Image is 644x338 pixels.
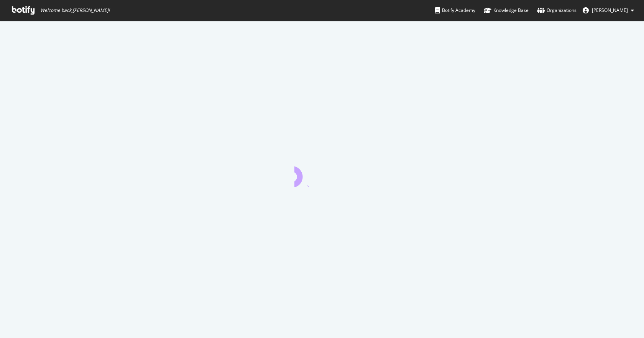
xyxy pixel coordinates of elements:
[484,7,529,14] div: Knowledge Base
[577,4,640,16] button: [PERSON_NAME]
[294,160,350,187] div: animation
[592,7,628,13] span: Lachezar Stamatov
[537,7,577,14] div: Organizations
[40,7,110,13] span: Welcome back, [PERSON_NAME] !
[435,7,475,14] div: Botify Academy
